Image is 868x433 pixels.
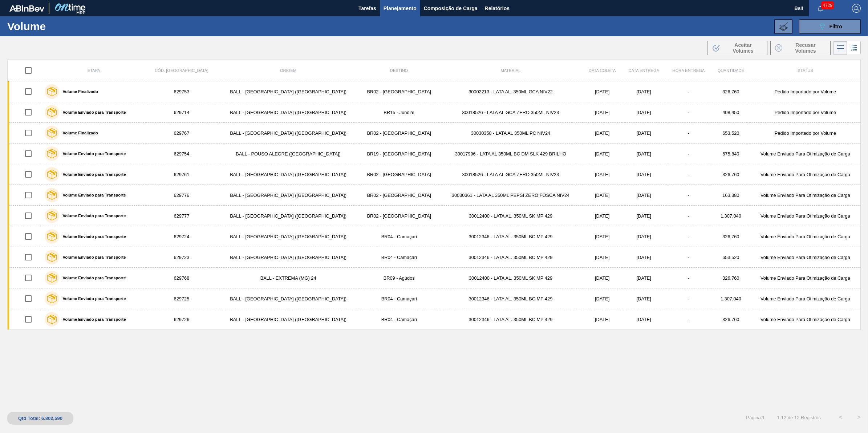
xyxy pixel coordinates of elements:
td: - [666,268,711,288]
td: BR15 - Jundiaí [359,102,439,123]
td: [DATE] [622,143,666,164]
span: Data Entrega [628,68,659,73]
td: 326,760 [711,81,750,102]
td: 1.307,040 [711,288,750,309]
span: Status [798,68,813,73]
a: Volume Enviado para Transporte629714BALL - [GEOGRAPHIC_DATA] ([GEOGRAPHIC_DATA])BR15 - Jundiaí300... [8,102,861,123]
td: BALL - [GEOGRAPHIC_DATA] ([GEOGRAPHIC_DATA]) [217,288,359,309]
span: Filtro [830,24,842,29]
td: 629723 [146,247,217,268]
a: Volume Enviado para Transporte629776BALL - [GEOGRAPHIC_DATA] ([GEOGRAPHIC_DATA])BR02 - [GEOGRAPHI... [8,185,861,206]
td: BALL - POUSO ALEGRE ([GEOGRAPHIC_DATA]) [217,143,359,164]
td: - [666,206,711,226]
td: [DATE] [622,102,666,123]
td: 30012346 - LATA AL. 350ML BC MP 429 [439,247,583,268]
td: [DATE] [622,164,666,185]
td: [DATE] [583,247,622,268]
td: - [666,102,711,123]
td: BALL - [GEOGRAPHIC_DATA] ([GEOGRAPHIC_DATA]) [217,226,359,247]
button: < [832,408,850,426]
h1: Volume [7,22,119,31]
td: 30030358 - LATA AL 350ML PC NIV24 [439,123,583,143]
label: Volume Enviado para Transporte [59,214,126,218]
button: Aceitar Volumes [707,41,767,55]
td: 30018526 - LATA AL GCA ZERO 350ML NIV23 [439,102,583,123]
td: [DATE] [622,123,666,143]
span: Aceitar Volumes [723,42,763,54]
td: 163,380 [711,185,750,206]
span: Material [500,68,520,73]
td: 326,760 [711,309,750,330]
td: [DATE] [622,268,666,288]
td: 629753 [146,81,217,102]
span: Data coleta [589,68,616,73]
button: Importar Negociações de Volume [774,19,792,34]
td: 326,760 [711,226,750,247]
td: [DATE] [583,143,622,164]
label: Volume Finalizado [59,131,98,135]
td: Volume Enviado Para Otimização de Carga [750,247,861,268]
td: Volume Enviado Para Otimização de Carga [750,268,861,288]
td: 30012400 - LATA AL. 350ML SK MP 429 [439,206,583,226]
td: Volume Enviado Para Otimização de Carga [750,288,861,309]
td: 629776 [146,185,217,206]
button: Notificações [809,3,832,13]
td: Volume Enviado Para Otimização de Carga [750,143,861,164]
label: Volume Enviado para Transporte [59,276,126,280]
label: Volume Enviado para Transporte [59,110,126,114]
td: 629767 [146,123,217,143]
img: Logout [852,4,861,13]
td: [DATE] [583,81,622,102]
td: BR04 - Camaçari [359,288,439,309]
td: 30012346 - LATA AL. 350ML BC MP 429 [439,226,583,247]
td: [DATE] [622,185,666,206]
a: Volume Enviado para Transporte629723BALL - [GEOGRAPHIC_DATA] ([GEOGRAPHIC_DATA])BR04 - Camaçari30... [8,247,861,268]
td: BALL - [GEOGRAPHIC_DATA] ([GEOGRAPHIC_DATA]) [217,164,359,185]
td: Volume Enviado Para Otimização de Carga [750,185,861,206]
td: - [666,164,711,185]
div: Qtd Total: 6.802,590 [13,416,68,421]
td: - [666,123,711,143]
td: Pedido Importado por Volume [750,102,861,123]
div: Visão em Cards [847,41,861,55]
td: 30018526 - LATA AL GCA ZERO 350ML NIV23 [439,164,583,185]
span: Recusar Volumes [785,42,826,54]
td: 629777 [146,206,217,226]
td: BR04 - Camaçari [359,309,439,330]
td: BALL - [GEOGRAPHIC_DATA] ([GEOGRAPHIC_DATA]) [217,206,359,226]
td: 629725 [146,288,217,309]
td: 629724 [146,226,217,247]
label: Volume Enviado para Transporte [59,151,126,156]
td: Volume Enviado Para Otimização de Carga [750,309,861,330]
td: Volume Enviado Para Otimização de Carga [750,206,861,226]
td: BR02 - [GEOGRAPHIC_DATA] [359,81,439,102]
span: Composição de Carga [424,4,478,13]
label: Volume Finalizado [59,89,98,94]
button: Recusar Volumes [770,41,831,55]
td: 675,840 [711,143,750,164]
span: Planejamento [384,4,417,13]
td: BALL - [GEOGRAPHIC_DATA] ([GEOGRAPHIC_DATA]) [217,185,359,206]
a: Volume Enviado para Transporte629724BALL - [GEOGRAPHIC_DATA] ([GEOGRAPHIC_DATA])BR04 - Camaçari30... [8,226,861,247]
td: BR02 - [GEOGRAPHIC_DATA] [359,185,439,206]
td: [DATE] [583,164,622,185]
td: BR02 - [GEOGRAPHIC_DATA] [359,164,439,185]
td: Pedido Importado por Volume [750,81,861,102]
td: BALL - EXTREMA (MG) 24 [217,268,359,288]
td: 30012346 - LATA AL. 350ML BC MP 429 [439,309,583,330]
td: BR09 - Agudos [359,268,439,288]
td: 30030361 - LATA AL 350ML PEPSI ZERO FOSCA NIV24 [439,185,583,206]
td: [DATE] [583,185,622,206]
td: BR04 - Camaçari [359,247,439,268]
td: BR02 - [GEOGRAPHIC_DATA] [359,123,439,143]
td: 629726 [146,309,217,330]
span: 4729 [821,1,834,9]
span: Tarefas [358,4,376,13]
td: BR19 - [GEOGRAPHIC_DATA] [359,143,439,164]
span: Hora Entrega [673,68,705,73]
td: [DATE] [622,247,666,268]
a: Volume Enviado para Transporte629726BALL - [GEOGRAPHIC_DATA] ([GEOGRAPHIC_DATA])BR04 - Camaçari30... [8,309,861,330]
label: Volume Enviado para Transporte [59,317,126,321]
label: Volume Enviado para Transporte [59,255,126,259]
a: Volume Enviado para Transporte629725BALL - [GEOGRAPHIC_DATA] ([GEOGRAPHIC_DATA])BR04 - Camaçari30... [8,288,861,309]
